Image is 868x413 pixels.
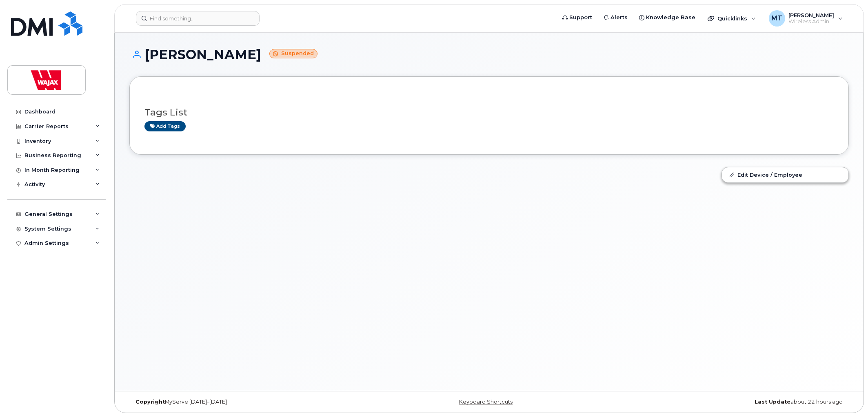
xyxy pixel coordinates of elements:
strong: Copyright [135,399,165,405]
a: Add tags [144,121,186,131]
strong: Last Update [755,399,790,405]
a: Keyboard Shortcuts [459,399,513,405]
a: Edit Device / Employee [722,167,848,182]
div: about 22 hours ago [609,399,849,405]
h1: [PERSON_NAME] [129,47,849,62]
small: Suspended [269,49,317,58]
h3: Tags List [144,107,834,118]
div: MyServe [DATE]–[DATE] [129,399,369,405]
